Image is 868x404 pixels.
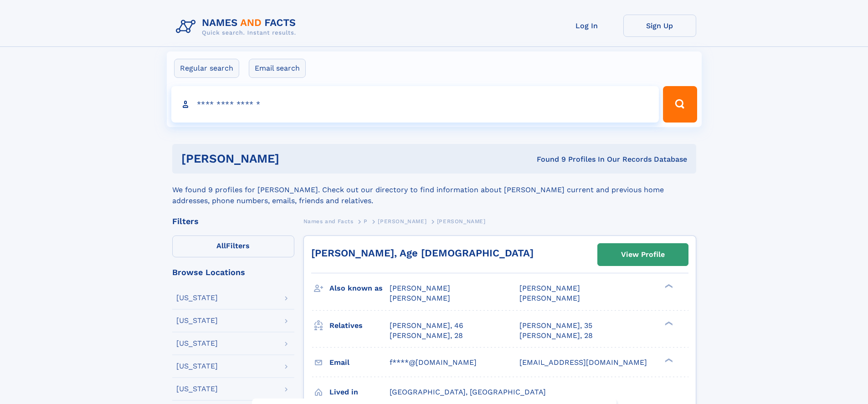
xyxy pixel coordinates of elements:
a: [PERSON_NAME] [378,215,426,227]
span: [PERSON_NAME] [390,284,450,292]
input: search input [171,86,659,123]
h1: [PERSON_NAME] [181,153,408,164]
div: [US_STATE] [176,363,218,370]
button: Search Button [663,86,697,123]
div: [US_STATE] [176,294,218,302]
span: [PERSON_NAME] [378,218,426,225]
div: ❯ [663,320,673,326]
span: [PERSON_NAME] [519,294,580,302]
span: [PERSON_NAME] [437,218,486,225]
label: Regular search [174,59,239,78]
div: [US_STATE] [176,385,218,393]
a: P [364,215,368,227]
img: Logo Names and Facts [172,15,303,39]
label: Email search [249,59,306,78]
span: P [364,218,368,225]
div: ❯ [663,357,673,363]
h3: Email [329,355,390,370]
a: [PERSON_NAME], 35 [519,321,592,331]
div: [US_STATE] [176,317,218,324]
a: [PERSON_NAME], 28 [519,331,593,341]
a: View Profile [598,244,688,266]
h3: Relatives [329,318,390,333]
span: [PERSON_NAME] [519,284,580,292]
span: [PERSON_NAME] [390,294,450,302]
a: [PERSON_NAME], Age [DEMOGRAPHIC_DATA] [311,247,534,259]
h3: Also known as [329,281,390,296]
div: Found 9 Profiles In Our Records Database [408,154,687,164]
h3: Lived in [329,384,390,400]
span: [EMAIL_ADDRESS][DOMAIN_NAME] [519,358,647,367]
span: All [216,241,226,250]
div: Filters [172,217,294,225]
div: [US_STATE] [176,340,218,347]
div: View Profile [621,244,665,265]
a: Names and Facts [303,215,354,227]
span: [GEOGRAPHIC_DATA], [GEOGRAPHIC_DATA] [390,388,546,396]
a: Log In [550,15,623,37]
a: [PERSON_NAME], 28 [390,331,463,341]
a: [PERSON_NAME], 46 [390,321,463,331]
a: Sign Up [623,15,696,37]
label: Filters [172,235,294,257]
div: We found 9 profiles for [PERSON_NAME]. Check out our directory to find information about [PERSON_... [172,174,696,206]
div: ❯ [663,283,673,289]
div: Browse Locations [172,268,294,276]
